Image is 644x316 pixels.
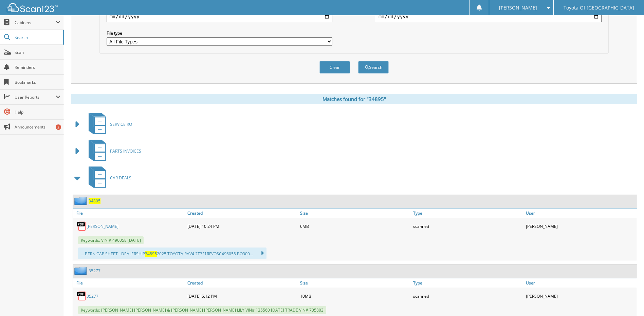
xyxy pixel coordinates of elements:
[56,124,61,130] div: 2
[186,278,298,288] a: Created
[15,50,60,55] span: Scan
[186,209,298,218] a: Created
[107,30,332,36] label: File type
[145,251,157,257] span: 34895
[411,289,524,303] div: scanned
[524,209,637,218] a: User
[564,6,634,10] span: Toyota Of [GEOGRAPHIC_DATA]
[15,79,60,85] span: Bookmarks
[376,11,602,22] input: end
[89,268,100,274] a: 35277
[110,175,131,181] span: CAR DEALS
[524,289,637,303] div: [PERSON_NAME]
[71,94,637,104] div: Matches found for "34895"
[73,278,186,288] a: File
[87,223,118,229] a: [PERSON_NAME]
[78,248,266,259] div: ... BERN CAP SHEET - DEALERSHIP 2025 TOYOTA RAV4 2T3F1RFVOSC496058 BO300...
[298,278,411,288] a: Size
[298,289,411,303] div: 10MB
[15,64,60,70] span: Reminders
[499,6,537,10] span: [PERSON_NAME]
[78,236,144,244] span: Keywords: VIN # 496058 [DATE]
[74,266,89,275] img: folder2.png
[89,198,100,204] a: 34895
[411,219,524,233] div: scanned
[107,11,332,22] input: start
[524,219,637,233] div: [PERSON_NAME]
[85,164,131,191] a: CAR DEALS
[15,109,60,115] span: Help
[15,35,59,40] span: Search
[78,306,326,314] span: Keywords: [PERSON_NAME] [PERSON_NAME] & [PERSON_NAME] [PERSON_NAME] LILY VIN# 135560 [DATE] TRADE...
[15,94,56,100] span: User Reports
[298,219,411,233] div: 6MB
[298,209,411,218] a: Size
[358,61,389,74] button: Search
[319,61,350,74] button: Clear
[524,278,637,288] a: User
[411,209,524,218] a: Type
[411,278,524,288] a: Type
[73,209,186,218] a: File
[110,121,132,127] span: SERVICE RO
[15,124,60,130] span: Announcements
[76,291,87,301] img: PDF.png
[7,3,58,12] img: scan123-logo-white.svg
[186,219,298,233] div: [DATE] 10:24 PM
[74,197,89,205] img: folder2.png
[186,289,298,303] div: [DATE] 5:12 PM
[85,111,132,138] a: SERVICE RO
[76,221,87,231] img: PDF.png
[87,293,98,299] a: 35277
[15,20,56,25] span: Cabinets
[85,138,141,164] a: PARTS INVOICES
[110,148,141,154] span: PARTS INVOICES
